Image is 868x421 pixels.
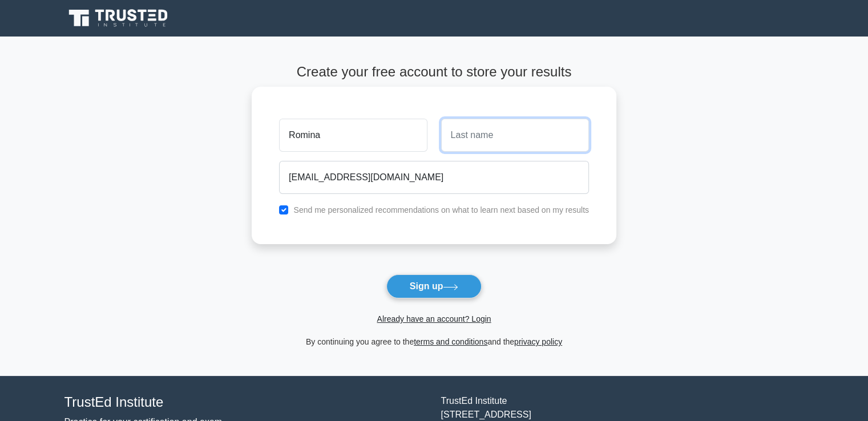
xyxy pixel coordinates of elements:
a: Already have an account? Login [377,314,491,323]
input: Email [279,161,589,194]
h4: TrustEd Institute [64,394,427,411]
button: Sign up [386,274,482,298]
input: Last name [441,119,589,152]
a: terms and conditions [414,337,487,346]
a: privacy policy [514,337,562,346]
input: First name [279,119,427,152]
label: Send me personalized recommendations on what to learn next based on my results [293,205,589,214]
div: By continuing you agree to the and the [245,335,623,349]
h4: Create your free account to store your results [252,64,616,80]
